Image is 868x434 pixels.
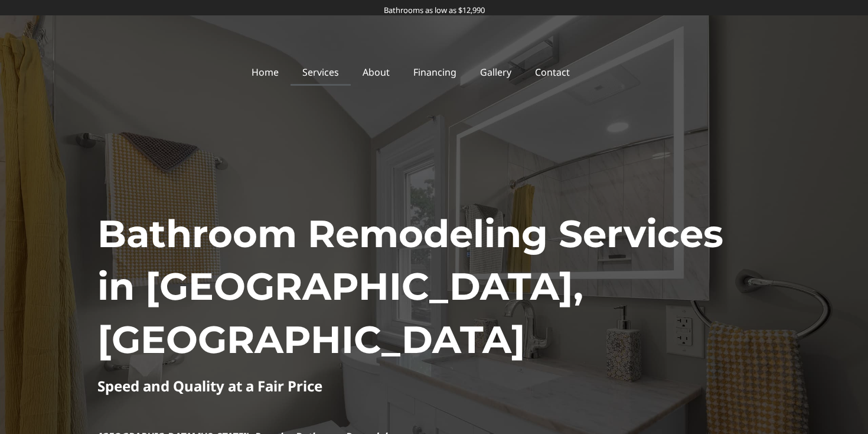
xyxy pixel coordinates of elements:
h1: Bathroom Remodeling Services in [GEOGRAPHIC_DATA], [GEOGRAPHIC_DATA] [97,208,771,367]
a: Financing [402,59,468,86]
strong: Speed and Quality at a Fair Price [97,376,322,396]
a: Home [240,59,291,86]
a: Gallery [468,59,523,86]
a: Services [291,59,351,86]
a: About [351,59,402,86]
a: Contact [523,59,582,86]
